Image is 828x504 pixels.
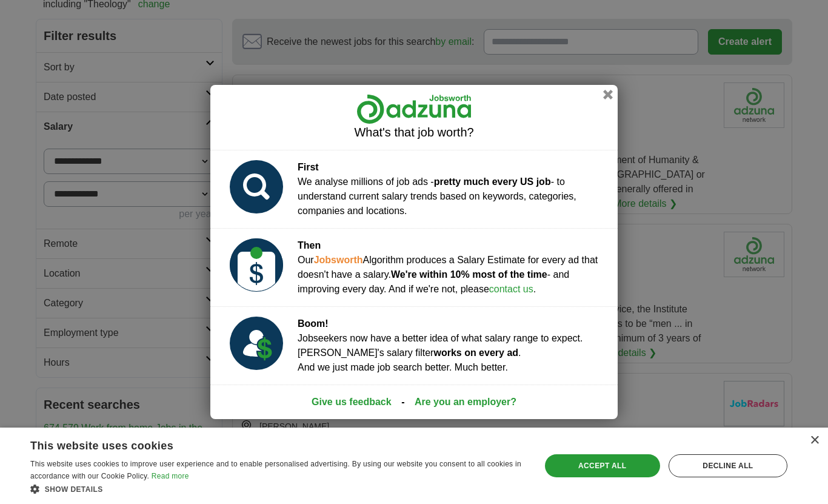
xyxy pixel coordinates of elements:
div: Our Algorithm produces a Salary Estimate for every ad that doesn't have a salary. - and improving... [298,238,608,297]
strong: Boom! [298,318,329,329]
img: salary_prediction_3_USD.svg [230,317,283,370]
strong: Jobsworth [314,255,363,265]
h2: What's that job worth? [220,125,608,140]
div: Accept all [545,454,660,477]
div: Close [810,436,819,445]
strong: pretty much every US job [434,176,551,187]
strong: works on every ad [433,348,518,358]
img: salary_prediction_2_USD.svg [230,238,283,292]
img: salary_prediction_1.svg [230,160,283,213]
a: Give us feedback [312,395,392,409]
div: This website uses cookies [30,435,495,453]
a: contact us [489,284,533,294]
strong: We're within 10% most of the time [391,269,547,280]
a: Are you an employer? [415,395,516,409]
span: Show details [45,485,103,494]
div: We analyse millions of job ads - - to understand current salary trends based on keywords, categor... [298,160,608,218]
div: Jobseekers now have a better idea of what salary range to expect. [PERSON_NAME]'s salary filter .... [298,317,583,375]
strong: First [298,162,319,172]
strong: Then [298,240,321,250]
span: - [401,395,404,409]
div: Show details [30,483,525,495]
div: Decline all [669,454,787,477]
span: This website uses cookies to improve user experience and to enable personalised advertising. By u... [30,460,521,480]
a: Read more, opens a new window [152,472,189,480]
